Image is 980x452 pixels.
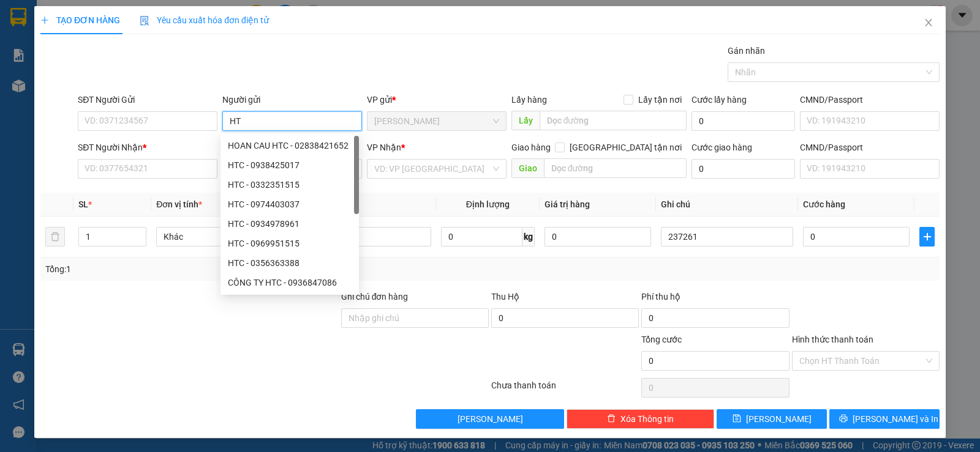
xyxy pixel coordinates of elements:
[540,111,687,130] input: Dọc đường
[633,93,687,106] span: Lấy tận nơi
[511,143,551,152] span: Giao hàng
[803,199,845,209] span: Cước hàng
[228,256,352,270] div: HTC - 0356363388
[164,228,281,246] span: Khác
[140,15,269,25] span: Yêu cầu xuất hóa đơn điện tử
[565,141,687,154] span: [GEOGRAPHIC_DATA] tận nơi
[78,199,88,209] span: SL
[228,139,352,152] div: HOAN CAU HTC - 02838421652
[40,15,120,25] span: TẠO ĐƠN HÀNG
[299,227,431,246] input: VD: Bàn, Ghế
[800,93,940,106] div: CMND/Passport
[45,227,65,246] button: delete
[221,155,359,175] div: HTC - 0938425017
[221,273,359,292] div: CÔNG TY HTC - 0936847086
[545,199,590,209] span: Giá trị hàng
[221,136,359,155] div: HOAN CAU HTC - 02838421652
[228,198,352,211] div: HTC - 0974403037
[222,93,362,106] div: Người gửi
[920,232,934,242] span: plus
[228,276,352,289] div: CÔNG TY HTC - 0936847086
[692,95,747,105] label: Cước lấy hàng
[221,175,359,195] div: HTC - 0332351515
[911,6,946,40] button: Close
[746,412,812,426] span: [PERSON_NAME]
[341,308,489,328] input: Ghi chú đơn hàng
[853,412,938,426] span: [PERSON_NAME] và In
[374,112,499,130] span: ĐL DUY
[733,414,741,424] span: save
[228,237,352,250] div: HTC - 0969951515
[728,46,765,56] label: Gán nhãn
[228,217,352,231] div: HTC - 0934978961
[78,93,217,106] div: SĐT Người Gửi
[466,199,510,209] span: Định lượng
[620,412,674,426] span: Xóa Thông tin
[800,141,940,154] div: CMND/Passport
[367,93,507,106] div: VP gửi
[692,143,752,152] label: Cước giao hàng
[140,16,149,26] img: icon
[567,409,714,429] button: deleteXóa Thông tin
[511,95,547,105] span: Lấy hàng
[490,379,640,400] div: Chưa thanh toán
[641,290,789,308] div: Phí thu hộ
[829,409,940,429] button: printer[PERSON_NAME] và In
[221,214,359,234] div: HTC - 0934978961
[692,159,795,179] input: Cước giao hàng
[656,193,798,217] th: Ghi chú
[839,414,848,424] span: printer
[717,409,827,429] button: save[PERSON_NAME]
[221,195,359,214] div: HTC - 0974403037
[661,227,793,246] input: Ghi Chú
[522,227,535,246] span: kg
[919,227,935,246] button: plus
[40,16,49,24] span: plus
[545,227,651,246] input: 0
[221,234,359,253] div: HTC - 0969951515
[511,158,544,178] span: Giao
[367,143,401,152] span: VP Nhận
[692,111,795,131] input: Cước lấy hàng
[416,409,563,429] button: [PERSON_NAME]
[341,292,409,302] label: Ghi chú đơn hàng
[458,412,523,426] span: [PERSON_NAME]
[491,292,519,302] span: Thu Hộ
[156,199,202,209] span: Đơn vị tính
[607,414,616,424] span: delete
[924,18,933,28] span: close
[544,158,687,178] input: Dọc đường
[228,178,352,191] div: HTC - 0332351515
[511,111,540,130] span: Lấy
[45,262,379,276] div: Tổng: 1
[228,158,352,172] div: HTC - 0938425017
[221,253,359,273] div: HTC - 0356363388
[78,141,217,154] div: SĐT Người Nhận
[641,335,682,344] span: Tổng cước
[792,335,873,344] label: Hình thức thanh toán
